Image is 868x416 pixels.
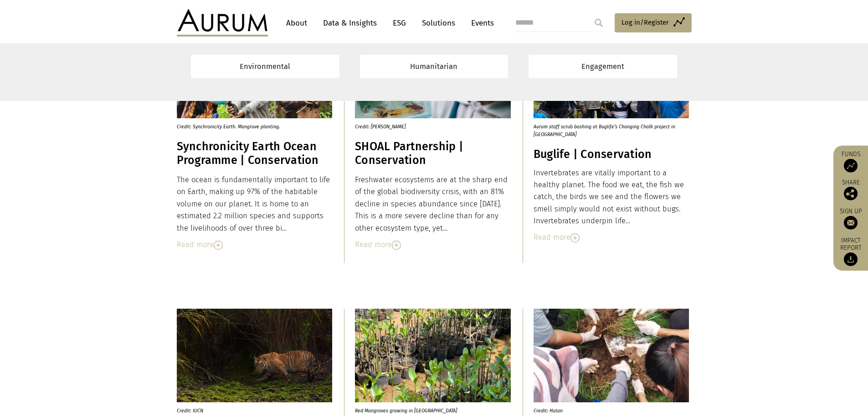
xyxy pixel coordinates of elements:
[355,118,503,131] p: Credit: [PERSON_NAME]
[621,17,669,28] span: Log in/Register
[177,140,333,167] h3: Synchronicity Earth Ocean Programme | Conservation
[838,236,863,266] a: Impact report
[844,158,858,172] img: Access Funds
[360,55,508,78] a: Humanitarian
[355,239,511,251] div: Read more
[838,150,863,172] a: Funds
[355,174,511,234] div: Freshwater ecosystems are at the sharp end of the global biodiversity crisis, with an 81% decline...
[191,55,339,78] a: Environmental
[529,55,677,78] a: Engagement
[590,14,608,32] input: Submit
[534,402,681,415] p: Credit: Hutan
[355,402,503,415] p: Red Mangroves growing in [GEOGRAPHIC_DATA]
[844,216,858,229] img: Sign up to our newsletter
[177,9,268,37] img: Aurum
[355,140,511,167] h3: SHOAL Partnership | Conservation
[570,233,580,242] img: Read More
[838,179,863,200] div: Share
[838,207,863,229] a: Sign up
[392,241,401,250] img: Read More
[282,15,312,32] a: About
[417,15,460,32] a: Solutions
[177,402,324,415] p: Credit: IUCN
[534,232,689,243] div: Read more
[177,239,333,251] div: Read more
[534,118,681,138] p: Aurum staff scrub bashing at Buglife’s Changing Chalk project in [GEOGRAPHIC_DATA]
[534,147,689,161] h3: Buglife | Conservation
[177,174,333,234] div: The ocean is fundamentally important to life on Earth, making up 97% of the habitable volume on o...
[844,186,858,200] img: Share this post
[318,15,381,32] a: Data & Insights
[467,15,494,32] a: Events
[388,15,411,32] a: ESG
[534,167,689,227] div: Invertebrates are vitally important to a healthy planet. The food we eat, the fish we catch, the ...
[177,118,324,131] p: Credit: Synchronicity Earth. Mangrove planting.
[615,13,692,32] a: Log in/Register
[214,241,223,250] img: Read More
